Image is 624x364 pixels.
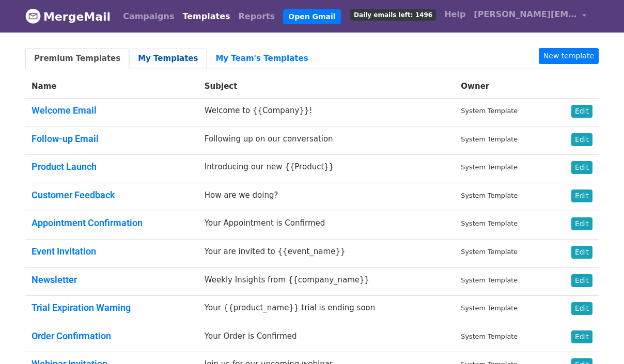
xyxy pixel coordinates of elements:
a: Customer Feedback [32,189,115,200]
a: Daily emails left: 1496 [346,4,440,25]
a: Edit [571,105,592,118]
small: System Template [461,219,518,227]
th: Name [25,74,198,99]
small: System Template [461,163,518,171]
a: [PERSON_NAME][EMAIL_ADDRESS][DOMAIN_NAME] [470,4,590,28]
a: Edit [571,189,592,202]
a: Newsletter [32,274,77,285]
a: Help [440,4,470,25]
a: Reports [235,6,279,27]
th: Owner [455,74,551,99]
td: Introducing our new {{Product}} [198,155,455,183]
iframe: Chat Widget [572,314,624,364]
small: System Template [461,276,518,284]
a: Edit [571,161,592,174]
a: Welcome Email [32,105,97,116]
a: Open Gmail [283,9,340,24]
a: Trial Expiration Warning [32,302,131,313]
a: Product Launch [32,161,97,172]
td: Your Order is Confirmed [198,324,455,352]
a: Follow-up Email [32,133,99,144]
a: MergeMail [25,6,111,27]
td: Welcome to {{Company}}! [198,99,455,127]
a: My Team's Templates [207,48,317,69]
a: Edit [571,246,592,259]
a: Appointment Confirmation [32,217,143,228]
a: My Templates [129,48,207,69]
a: Edit [571,217,592,230]
small: System Template [461,304,518,312]
small: System Template [461,248,518,256]
th: Subject [198,74,455,99]
a: Edit [571,302,592,315]
a: Edit [571,274,592,287]
a: Event Invitation [32,246,96,257]
small: System Template [461,333,518,340]
td: Your are invited to {{event_name}} [198,239,455,267]
td: How are we doing? [198,183,455,211]
a: Order Confirmation [32,330,111,341]
td: Your {{product_name}} trial is ending soon [198,296,455,324]
a: Templates [178,6,234,27]
td: Weekly Insights from {{company_name}} [198,267,455,296]
a: New template [539,48,599,64]
span: Daily emails left: 1496 [350,9,436,21]
img: MergeMail logo [25,8,41,24]
small: System Template [461,135,518,143]
a: Edit [571,133,592,146]
small: System Template [461,192,518,199]
a: Edit [571,330,592,343]
small: System Template [461,107,518,115]
a: Premium Templates [25,48,129,69]
a: Campaigns [119,6,178,27]
td: Your Appointment is Confirmed [198,211,455,240]
td: Following up on our conversation [198,126,455,155]
span: [PERSON_NAME][EMAIL_ADDRESS][DOMAIN_NAME] [474,8,577,21]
